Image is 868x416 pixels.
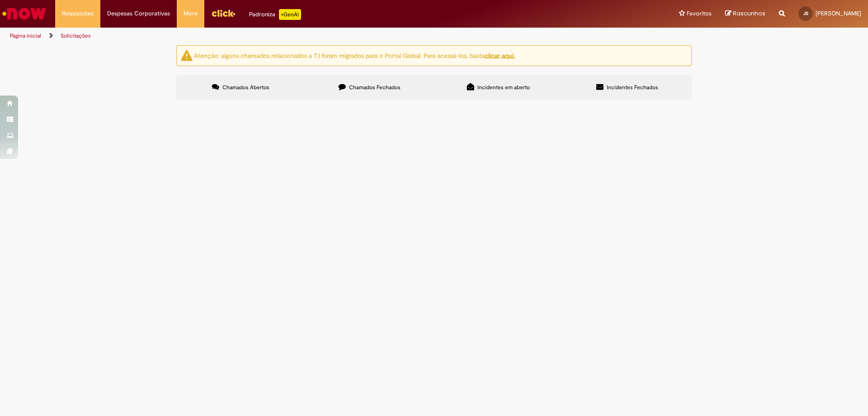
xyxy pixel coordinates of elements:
[249,9,301,20] div: Padroniza
[1,5,47,23] img: ServiceNow
[61,32,91,39] a: Solicitações
[687,9,712,18] span: Favoritos
[803,10,808,16] span: JS
[816,10,861,17] span: [PERSON_NAME]
[477,84,530,91] span: Incidentes em aberto
[733,9,765,18] span: Rascunhos
[279,9,301,20] p: +GenAi
[607,84,658,91] span: Incidentes Fechados
[349,84,401,91] span: Chamados Fechados
[211,6,236,20] img: click_logo_yellow_360x200.png
[194,51,515,59] ng-bind-html: Atenção: alguns chamados relacionados a T.I foram migrados para o Portal Global. Para acessá-los,...
[485,51,515,59] a: clicar aqui.
[10,32,41,39] a: Página inicial
[7,28,572,44] ul: Trilhas de página
[725,10,765,18] a: Rascunhos
[107,9,170,18] span: Despesas Corporativas
[62,9,94,18] span: Requisições
[222,84,269,91] span: Chamados Abertos
[184,9,198,18] span: More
